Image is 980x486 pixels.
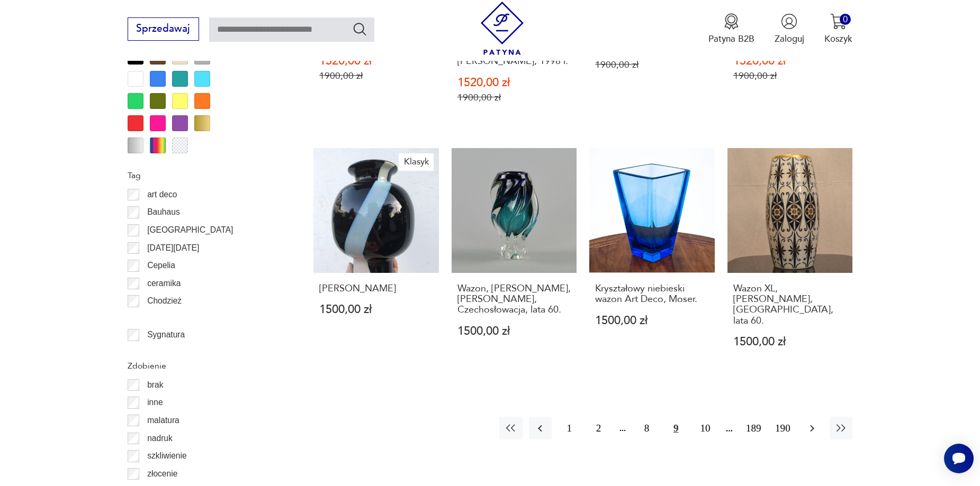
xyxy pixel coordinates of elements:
[830,13,847,30] img: Ikona koszyka
[319,70,433,81] p: 1900,00 zł
[457,92,571,103] p: 1900,00 zł
[595,283,709,305] h3: Kryształowy niebieski wazon Art Deco, Moser.
[708,13,754,45] a: Ikona medaluPatyna B2B
[147,205,180,219] p: Bauhaus
[708,13,754,45] button: Patyna B2B
[313,148,439,372] a: KlasykWazon Cynthia[PERSON_NAME]1500,00 zł
[824,13,852,45] button: 0Koszyk
[457,283,571,316] h3: Wazon, [PERSON_NAME], [PERSON_NAME], Czechosłowacja, lata 60.
[147,467,177,481] p: złocenie
[771,417,794,439] button: 190
[457,77,571,88] p: 1520,00 zł
[319,56,433,67] p: 1520,00 zł
[147,259,175,272] p: Cepelia
[775,33,804,45] p: Zaloguj
[128,17,199,41] button: Sprzedawaj
[664,417,687,439] button: 9
[457,326,571,337] p: 1500,00 zł
[147,223,233,237] p: [GEOGRAPHIC_DATA]
[558,417,581,439] button: 1
[727,148,853,372] a: Wazon XL, Schumann Arzberg, Niemcy, lata 60.Wazon XL, [PERSON_NAME], [GEOGRAPHIC_DATA], lata 60.1...
[147,432,173,445] p: nadruk
[147,378,163,392] p: brak
[589,148,715,372] a: Kryształowy niebieski wazon Art Deco, Moser.Kryształowy niebieski wazon Art Deco, Moser.1500,00 zł
[742,417,765,439] button: 189
[128,359,283,373] p: Zdobienie
[694,417,716,439] button: 10
[352,21,367,36] button: Szukaj
[128,25,199,34] a: Sprzedawaj
[781,13,797,30] img: Ikonka użytkownika
[147,188,177,201] p: art deco
[733,56,847,67] p: 1520,00 zł
[733,70,847,81] p: 1900,00 zł
[319,283,433,294] h3: [PERSON_NAME]
[147,449,187,463] p: szkliwienie
[733,336,847,347] p: 1500,00 zł
[147,396,163,409] p: inne
[635,417,658,439] button: 8
[840,14,851,25] div: 0
[723,13,740,30] img: Ikona medalu
[147,277,181,290] p: ceramika
[587,417,610,439] button: 2
[475,2,529,55] img: Patyna - sklep z meblami i dekoracjami vintage
[147,312,179,326] p: Ćmielów
[147,414,179,427] p: malatura
[733,283,847,327] h3: Wazon XL, [PERSON_NAME], [GEOGRAPHIC_DATA], lata 60.
[147,328,185,342] p: Sygnatura
[147,294,182,308] p: Chodzież
[457,13,571,67] h3: Unikatowy porcelitowy wazon XL – projekt [PERSON_NAME], Pracownia [PERSON_NAME], 1998 r.
[595,59,709,70] p: 1900,00 zł
[708,33,754,45] p: Patyna B2B
[775,13,804,45] button: Zaloguj
[128,169,283,182] p: Tag
[944,444,974,473] iframe: Smartsupp widget button
[824,33,852,45] p: Koszyk
[452,148,577,372] a: Wazon, Jaroslav Beranek, Huta Skrdlovice, Czechosłowacja, lata 60.Wazon, [PERSON_NAME], [PERSON_N...
[147,241,199,255] p: [DATE][DATE]
[319,304,433,315] p: 1500,00 zł
[595,315,709,326] p: 1500,00 zł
